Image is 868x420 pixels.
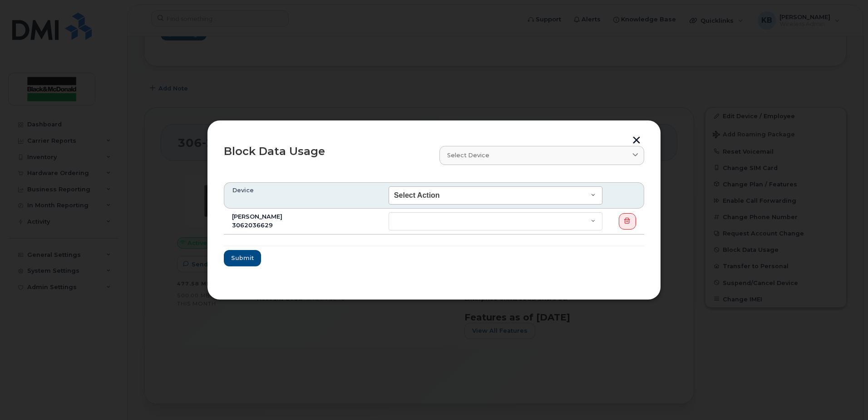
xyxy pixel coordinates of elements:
[224,182,380,209] th: Device
[231,254,254,262] span: Submit
[218,140,434,170] div: Block Data Usage
[232,222,273,229] span: 3062036629
[619,213,636,230] button: Delete
[439,146,644,165] a: Select device
[447,151,489,160] span: Select device
[224,250,261,266] button: Submit
[232,213,282,220] span: [PERSON_NAME]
